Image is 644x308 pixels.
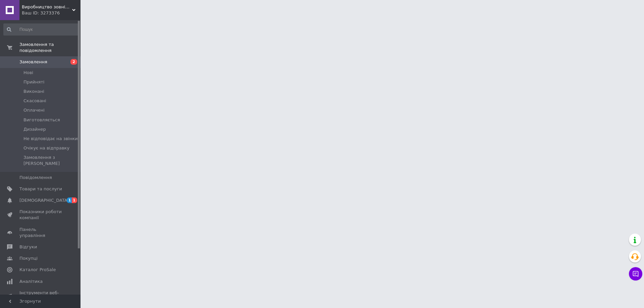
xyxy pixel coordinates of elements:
span: Повідомлення [19,175,52,181]
span: Покупці [19,255,38,261]
span: 1 [67,197,72,203]
input: Пошук [3,23,79,36]
span: [DEMOGRAPHIC_DATA] [19,197,69,203]
span: Інструменти веб-майстра та SEO [19,290,62,302]
span: Прийняті [23,79,44,85]
span: Не відповідає на звінки [23,136,78,142]
span: Каталог ProSale [19,267,56,273]
span: Аналітика [19,279,43,285]
span: Відгуки [19,244,37,250]
span: Панель управління [19,227,62,239]
button: Чат з покупцем [629,267,642,281]
span: 1 [72,197,77,203]
div: Ваш ID: 3273376 [22,10,80,16]
span: Замовлення з [PERSON_NAME] [23,155,78,167]
span: Замовлення [19,59,47,65]
span: Нові [23,70,33,76]
span: Показники роботи компанії [19,209,62,221]
span: Виробництво зовнішньої реклами і не тільки [22,4,72,10]
span: 2 [70,59,77,65]
span: Виготовляється [23,117,60,123]
span: Товари та послуги [19,186,62,192]
span: Оплачені [23,107,45,113]
span: Очікує на відправку [23,145,69,151]
span: Дизайнер [23,126,46,132]
span: Скасовані [23,98,46,104]
span: Замовлення та повідомлення [19,42,80,54]
span: Виконані [23,88,44,95]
